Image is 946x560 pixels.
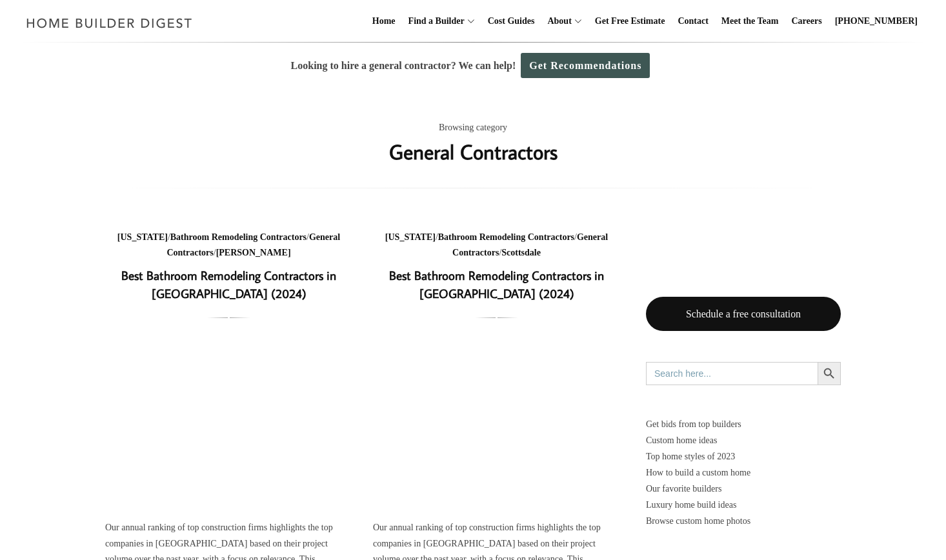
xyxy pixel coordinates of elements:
a: Best Bathroom Remodeling Contractors in [GEOGRAPHIC_DATA] (2024) [105,334,352,510]
a: Our favorite builders [646,481,841,497]
input: Search here... [646,362,818,385]
a: [US_STATE] [385,232,436,242]
a: Bathroom Remodeling Contractors [438,232,574,242]
a: Luxury home build ideas [646,497,841,513]
a: Schedule a free consultation [646,297,841,331]
svg: Search [822,366,836,381]
a: Custom home ideas [646,432,841,448]
img: Home Builder Digest [21,10,198,35]
a: Cost Guides [483,1,540,42]
a: Top home styles of 2023 [646,448,841,465]
a: [US_STATE] [117,232,168,242]
a: Contact [672,1,713,42]
a: Bathroom Remodeling Contractors [170,232,307,242]
a: Get Free Estimate [590,1,670,42]
a: Best Bathroom Remodeling Contractors in [GEOGRAPHIC_DATA] (2024) [373,334,620,510]
a: About [542,1,571,42]
span: Browsing category [439,120,507,136]
a: Get Recommendations [521,53,650,78]
div: / / / [373,230,620,261]
p: Get bids from top builders [646,416,841,432]
a: Scottsdale [501,248,541,257]
a: [PERSON_NAME] [216,248,291,257]
a: Best Bathroom Remodeling Contractors in [GEOGRAPHIC_DATA] (2024) [389,267,604,302]
h1: General Contractors [389,136,558,167]
a: Find a Builder [403,1,465,42]
a: Browse custom home photos [646,513,841,529]
a: How to build a custom home [646,465,841,481]
a: Meet the Team [716,1,784,42]
a: Home [367,1,401,42]
a: Best Bathroom Remodeling Contractors in [GEOGRAPHIC_DATA] (2024) [121,267,336,302]
a: [PHONE_NUMBER] [830,1,923,42]
a: Careers [787,1,827,42]
div: / / / [105,230,352,261]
